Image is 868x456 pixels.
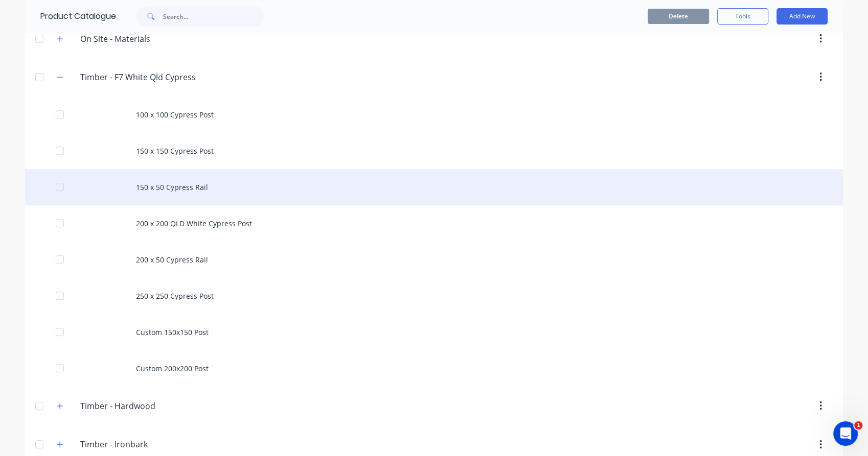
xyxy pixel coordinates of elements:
input: Enter category name [80,400,201,412]
div: 150 x 50 Cypress Rail [25,169,843,205]
div: Custom 150x150 Post [25,314,843,350]
input: Search... [163,6,264,27]
div: 150 x 150 Cypress Post [25,133,843,169]
span: 1 [854,421,862,429]
input: Enter category name [80,71,201,83]
div: 200 x 50 Cypress Rail [25,242,843,278]
button: Add New [776,8,828,25]
input: Enter category name [80,33,201,45]
div: 200 x 200 QLD White Cypress Post [25,205,843,242]
button: Delete [648,9,709,24]
iframe: Intercom live chat [833,421,858,446]
div: 250 x 250 Cypress Post [25,278,843,314]
div: 100 x 100 Cypress Post [25,97,843,133]
div: Custom 200x200 Post [25,350,843,387]
input: Enter category name [80,438,201,450]
button: Tools [717,8,768,25]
